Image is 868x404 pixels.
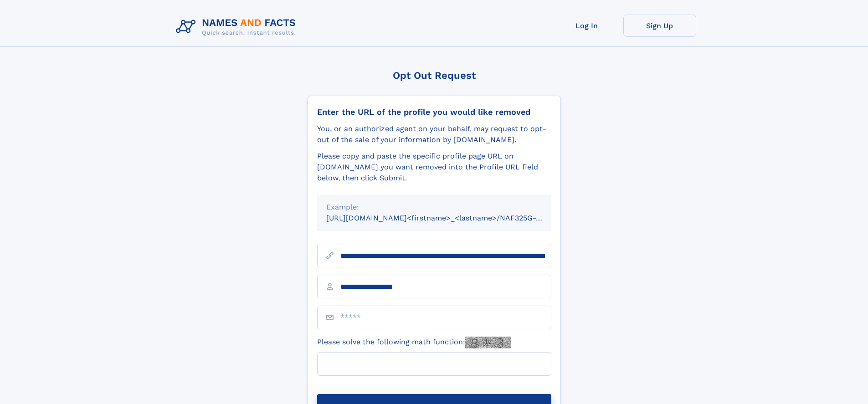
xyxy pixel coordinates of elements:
[623,15,696,37] a: Sign Up
[172,15,303,39] img: Logo Names and Facts
[317,123,551,145] div: You, or an authorized agent on your behalf, may request to opt-out of the sale of your informatio...
[317,107,551,117] div: Enter the URL of the profile you would like removed
[326,202,542,213] div: Example:
[317,151,551,184] div: Please copy and paste the specific profile page URL on [DOMAIN_NAME] you want removed into the Pr...
[308,70,561,81] div: Opt Out Request
[326,214,569,222] small: [URL][DOMAIN_NAME]<firstname>_<lastname>/NAF325G-xxxxxxxx
[550,15,623,37] a: Log In
[317,337,511,348] label: Please solve the following math function:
